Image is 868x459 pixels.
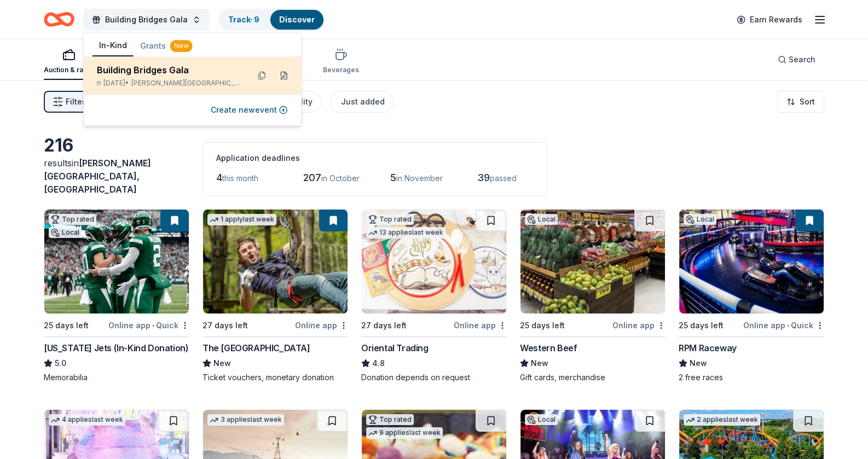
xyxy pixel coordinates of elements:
[44,158,151,195] span: [PERSON_NAME][GEOGRAPHIC_DATA], [GEOGRAPHIC_DATA]
[216,152,534,165] div: Application deadlines
[390,172,396,183] span: 5
[361,209,507,383] a: Image for Oriental TradingTop rated13 applieslast week27 days leftOnline appOriental Trading4.8Do...
[366,214,414,225] div: Top rated
[362,210,506,313] img: Image for Oriental Trading
[520,341,577,355] div: Western Beef
[690,357,707,370] span: New
[44,158,151,195] span: in
[218,9,325,31] button: Track· 9Discover
[321,173,360,183] span: in October
[679,341,737,355] div: RPM Raceway
[211,103,288,117] button: Create newevent
[323,66,359,74] div: Beverages
[152,321,154,330] span: •
[49,214,96,225] div: Top rated
[531,357,548,370] span: New
[92,36,134,56] button: In-Kind
[213,357,231,370] span: New
[44,372,189,383] div: Memorabilia
[44,319,89,332] div: 25 days left
[490,173,517,183] span: passed
[203,210,348,313] img: Image for The Adventure Park
[49,414,125,426] div: 4 applies last week
[787,321,789,330] span: •
[743,318,824,332] div: Online app Quick
[279,15,315,24] a: Discover
[789,53,815,66] span: Search
[612,318,666,332] div: Online app
[777,91,824,113] button: Sort
[372,357,385,370] span: 4.8
[684,414,760,426] div: 2 applies last week
[520,319,565,332] div: 25 days left
[800,95,815,108] span: Sort
[684,214,716,225] div: Local
[44,7,74,32] a: Home
[97,63,240,77] div: Building Bridges Gala
[207,414,284,426] div: 3 applies last week
[679,372,824,383] div: 2 free races
[361,372,507,383] div: Donation depends on request
[202,341,310,355] div: The [GEOGRAPHIC_DATA]
[44,156,189,196] div: results
[361,341,429,355] div: Oriental Trading
[679,209,824,383] a: Image for RPM RacewayLocal25 days leftOnline app•QuickRPM RacewayNew2 free races
[520,372,666,383] div: Gift cards, merchandise
[44,91,94,113] button: Filter2
[66,95,85,108] span: Filter
[366,427,443,439] div: 9 applies last week
[323,44,359,80] button: Beverages
[170,40,193,52] div: New
[366,414,414,425] div: Top rated
[131,79,240,88] span: [PERSON_NAME][GEOGRAPHIC_DATA], [GEOGRAPHIC_DATA]
[396,173,443,183] span: in November
[202,209,348,383] a: Image for The Adventure Park1 applylast week27 days leftOnline appThe [GEOGRAPHIC_DATA]NewTicket ...
[303,172,321,183] span: 207
[202,372,348,383] div: Ticket vouchers, monetary donation
[769,49,824,71] button: Search
[134,36,199,56] button: Grants
[341,95,385,108] div: Just added
[83,9,210,31] button: Building Bridges Gala
[477,172,490,183] span: 39
[105,13,188,26] span: Building Bridges Gala
[216,172,222,183] span: 4
[295,318,348,332] div: Online app
[49,227,82,238] div: Local
[207,214,276,225] div: 1 apply last week
[520,209,666,383] a: Image for Western BeefLocal25 days leftOnline appWestern BeefNewGift cards, merchandise
[222,173,258,183] span: this month
[520,210,665,313] img: Image for Western Beef
[44,210,189,313] img: Image for New York Jets (In-Kind Donation)
[454,318,507,332] div: Online app
[55,357,66,370] span: 5.0
[97,79,240,88] div: [DATE] •
[525,214,558,225] div: Local
[228,15,259,24] a: Track· 9
[679,319,724,332] div: 25 days left
[44,135,189,156] div: 216
[330,91,394,113] button: Just added
[730,10,809,30] a: Earn Rewards
[44,209,189,383] a: Image for New York Jets (In-Kind Donation)Top ratedLocal25 days leftOnline app•Quick[US_STATE] Je...
[44,66,94,74] div: Auction & raffle
[108,318,189,332] div: Online app Quick
[361,319,407,332] div: 27 days left
[366,227,445,239] div: 13 applies last week
[525,414,558,425] div: Local
[679,210,824,313] img: Image for RPM Raceway
[202,319,248,332] div: 27 days left
[44,44,94,80] button: Auction & raffle
[44,341,188,355] div: [US_STATE] Jets (In-Kind Donation)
